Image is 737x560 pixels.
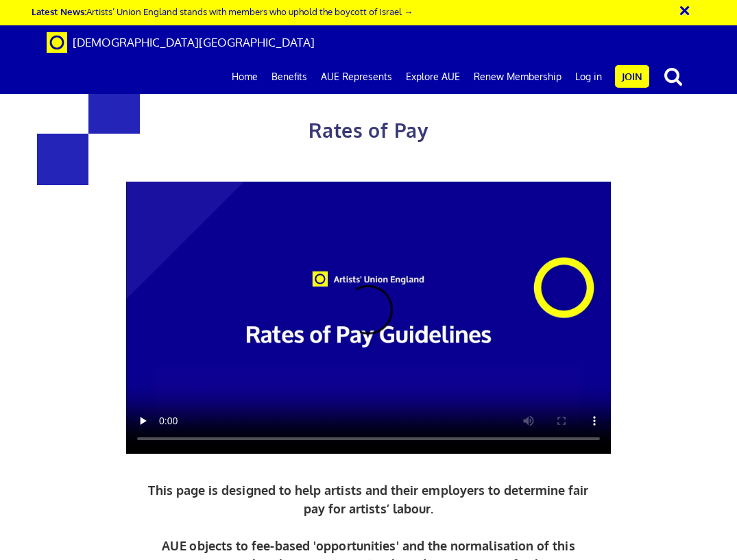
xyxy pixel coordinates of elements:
a: Log in [568,60,609,94]
strong: Latest News: [32,5,86,17]
a: Join [615,65,649,88]
a: AUE Represents [314,60,399,94]
span: Rates of Pay [309,118,428,143]
a: Brand [DEMOGRAPHIC_DATA][GEOGRAPHIC_DATA] [36,25,325,60]
span: [DEMOGRAPHIC_DATA][GEOGRAPHIC_DATA] [73,35,315,49]
a: Home [225,60,265,94]
a: Renew Membership [467,60,568,94]
a: Benefits [265,60,314,94]
a: Latest News:Artists’ Union England stands with members who uphold the boycott of Israel → [32,5,413,17]
a: Explore AUE [399,60,467,94]
button: search [652,62,694,90]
